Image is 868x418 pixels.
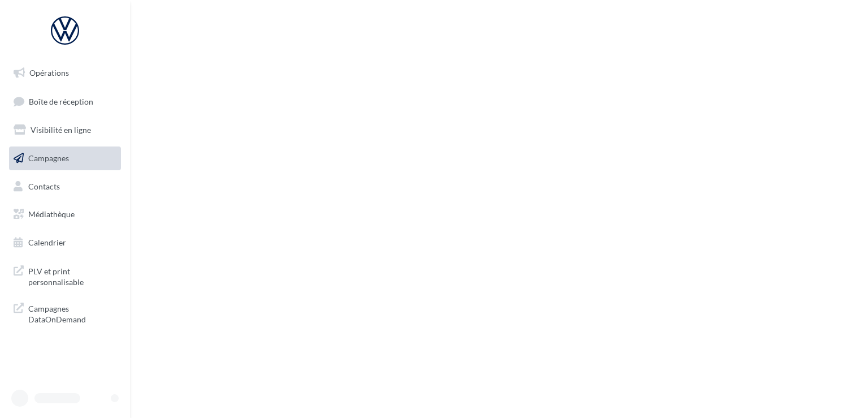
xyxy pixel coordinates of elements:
[28,264,116,288] span: PLV et print personnalisable
[7,175,123,199] a: Contacts
[7,259,123,292] a: PLV et print personnalisable
[28,238,66,247] span: Calendrier
[28,209,75,219] span: Médiathèque
[29,96,93,106] span: Boîte de réception
[7,118,123,142] a: Visibilité en ligne
[7,146,123,170] a: Campagnes
[29,68,69,77] span: Opérations
[28,181,60,191] span: Contacts
[7,231,123,255] a: Calendrier
[7,61,123,85] a: Opérations
[7,296,123,330] a: Campagnes DataOnDemand
[31,125,91,135] span: Visibilité en ligne
[7,202,123,226] a: Médiathèque
[28,301,116,325] span: Campagnes DataOnDemand
[28,153,69,163] span: Campagnes
[7,89,123,114] a: Boîte de réception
